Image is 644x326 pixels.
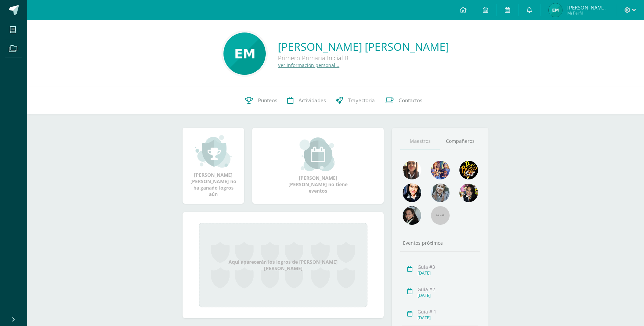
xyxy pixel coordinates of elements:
[400,240,480,246] div: Eventos próximos
[300,137,336,171] img: event_small.png
[284,137,352,194] div: [PERSON_NAME] [PERSON_NAME] no tiene eventos
[459,183,478,202] img: ddcb7e3f3dd5693f9a3e043a79a89297.png
[282,87,331,114] a: Actividades
[278,62,339,68] a: Ver información personal...
[189,134,237,197] div: [PERSON_NAME] [PERSON_NAME] no ha ganado logros aún
[331,87,380,114] a: Trayectoria
[418,270,478,276] div: [DATE]
[440,133,480,150] a: Compañeros
[418,315,478,321] div: [DATE]
[431,161,450,179] img: 88256b496371d55dc06d1c3f8a5004f4.png
[195,134,232,168] img: achievement_small.png
[567,4,608,11] span: [PERSON_NAME] [PERSON_NAME]
[567,10,608,16] span: Mi Perfil
[431,206,450,225] img: 55x55
[278,54,449,62] div: Primero Primaria Inicial B
[223,32,266,75] img: 8a875704c8be9b798a8c192a597989f8.png
[418,286,478,292] div: Guía #2
[403,161,421,179] img: 6b4626f495e3e032a8b68ad293dcee80.png
[403,206,421,225] img: 6377130e5e35d8d0020f001f75faf696.png
[348,97,375,104] span: Trayectoria
[380,87,427,114] a: Contactos
[418,264,478,270] div: Guía #3
[299,97,326,104] span: Actividades
[549,3,562,17] img: 8c14a80406261e4038450a0cddff8716.png
[431,183,450,202] img: 45bd7986b8947ad7e5894cbc9b781108.png
[459,161,478,179] img: 29fc2a48271e3f3676cb2cb292ff2552.png
[418,308,478,315] div: Guía # 1
[240,87,282,114] a: Punteos
[418,292,478,298] div: [DATE]
[278,39,449,54] a: [PERSON_NAME] [PERSON_NAME]
[399,97,422,104] span: Contactos
[400,133,440,150] a: Maestros
[258,97,277,104] span: Punteos
[403,183,421,202] img: a9e99ac3eaf35f1938eeb75861af2d20.png
[199,223,367,307] div: Aquí aparecerán los logros de [PERSON_NAME] [PERSON_NAME]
